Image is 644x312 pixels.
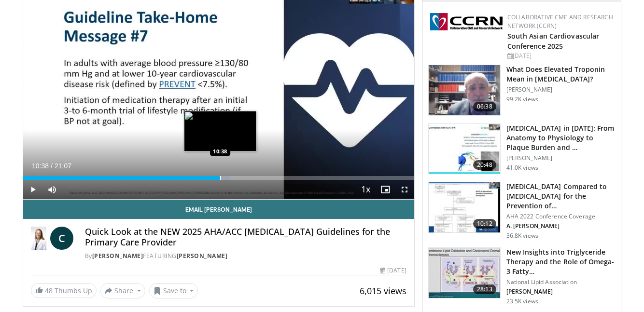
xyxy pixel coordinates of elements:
[430,13,503,30] img: a04ee3ba-8487-4636-b0fb-5e8d268f3737.png.150x105_q85_autocrop_double_scale_upscale_version-0.2.png
[31,283,97,298] a: 48 Thumbs Up
[506,288,615,296] p: [PERSON_NAME]
[395,180,414,199] button: Fullscreen
[55,162,71,170] span: 21:07
[506,222,615,230] p: A. [PERSON_NAME]
[177,252,228,260] a: [PERSON_NAME]
[32,162,49,170] span: 10:38
[506,213,615,220] p: AHA 2022 Conference Coverage
[473,285,496,294] span: 28:13
[428,182,615,240] a: 10:12 [MEDICAL_DATA] Compared to [MEDICAL_DATA] for the Prevention of… AHA 2022 Conference Covera...
[85,227,406,247] h4: Quick Look at the NEW 2025 AHA/ACC [MEDICAL_DATA] Guidelines for the Primary Care Provider
[50,227,73,250] a: C
[100,283,145,298] button: Share
[506,65,615,84] h3: What Does Elevated Troponin Mean in [MEDICAL_DATA]?
[506,164,538,172] p: 41.0K views
[428,247,615,305] a: 28:13 New Insights into Triglyceride Therapy and the Role of Omega-3 Fatty… National Lipid Associ...
[31,227,46,250] img: Dr. Catherine P. Benziger
[45,286,53,295] span: 48
[507,31,600,51] a: South Asian Cardiovascular Conference 2025
[356,180,376,199] button: Playback Rate
[473,219,496,229] span: 10:12
[23,200,414,219] a: Email [PERSON_NAME]
[23,180,42,199] button: Play
[85,252,406,260] div: By FEATURING
[506,298,538,305] p: 23.5K views
[506,182,615,211] h3: [MEDICAL_DATA] Compared to [MEDICAL_DATA] for the Prevention of…
[51,162,53,170] span: /
[506,247,615,276] h3: New Insights into Triglyceride Therapy and the Role of Omega-3 Fatty…
[429,124,500,174] img: 823da73b-7a00-425d-bb7f-45c8b03b10c3.150x105_q85_crop-smart_upscale.jpg
[429,182,500,232] img: 7c0f9b53-1609-4588-8498-7cac8464d722.150x105_q85_crop-smart_upscale.jpg
[506,232,538,240] p: 36.8K views
[507,13,613,30] a: Collaborative CME and Research Network (CCRN)
[23,176,414,180] div: Progress Bar
[149,283,198,298] button: Save to
[429,248,500,298] img: 45ea033d-f728-4586-a1ce-38957b05c09e.150x105_q85_crop-smart_upscale.jpg
[507,52,613,60] div: [DATE]
[92,252,143,260] a: [PERSON_NAME]
[473,102,496,111] span: 06:38
[380,266,406,275] div: [DATE]
[506,123,615,152] h3: [MEDICAL_DATA] in [DATE]: From Anatomy to Physiology to Plaque Burden and …
[428,123,615,175] a: 20:48 [MEDICAL_DATA] in [DATE]: From Anatomy to Physiology to Plaque Burden and … [PERSON_NAME] 4...
[506,278,615,286] p: National Lipid Association
[506,154,615,162] p: [PERSON_NAME]
[429,65,500,115] img: 98daf78a-1d22-4ebe-927e-10afe95ffd94.150x105_q85_crop-smart_upscale.jpg
[360,285,406,297] span: 6,015 views
[184,111,256,151] img: image.jpeg
[506,95,538,103] p: 99.2K views
[506,86,615,94] p: [PERSON_NAME]
[473,160,496,170] span: 20:48
[376,180,395,199] button: Enable picture-in-picture mode
[42,180,62,199] button: Mute
[428,65,615,116] a: 06:38 What Does Elevated Troponin Mean in [MEDICAL_DATA]? [PERSON_NAME] 99.2K views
